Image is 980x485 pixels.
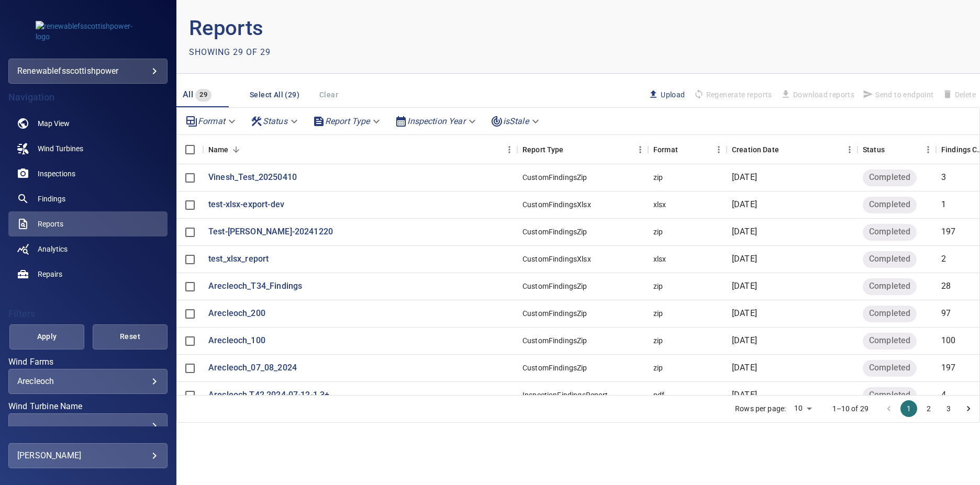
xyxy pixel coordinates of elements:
a: test_xlsx_report [208,253,269,265]
p: 97 [941,308,951,320]
button: Menu [502,142,517,157]
p: [DATE] [732,389,757,401]
a: inspections noActive [8,161,168,186]
a: test-xlsx-export-dev [208,199,284,211]
em: Format [198,116,225,126]
div: zip [653,227,663,237]
a: Arecleoch_07_08_2024 [208,362,297,374]
button: Sort [779,142,794,157]
p: Arecleoch_200 [208,308,265,320]
div: Status [863,135,885,164]
div: CustomFindingsXlsx [522,199,591,210]
a: findings noActive [8,186,168,211]
button: Sort [678,142,693,157]
a: Arecleoch_T34_Findings [208,280,302,292]
div: Report Type [308,112,387,130]
button: Sort [885,142,899,157]
div: InspectionFindingsReport [522,390,608,400]
span: Apply [23,330,71,343]
p: 3 [941,172,946,184]
div: Creation Date [732,135,779,164]
button: Reset [93,324,168,349]
div: pdf [653,390,664,400]
a: reports active [8,211,168,236]
div: zip [653,308,663,319]
a: repairs noActive [8,262,168,287]
span: Completed [863,172,917,184]
div: CustomFindingsZip [522,281,587,291]
div: 10 [790,401,815,416]
button: Go to page 3 [940,400,957,417]
span: 29 [195,89,211,101]
button: Sort [564,142,578,157]
button: Go to page 2 [920,400,937,417]
button: Upload [644,86,689,104]
div: Format [653,135,678,164]
p: 4 [941,389,946,401]
button: Go to next page [960,400,977,417]
a: map noActive [8,111,168,136]
div: Name [208,135,229,164]
p: Showing 29 of 29 [189,46,271,59]
p: Rows per page: [735,403,786,414]
span: Completed [863,226,917,238]
div: CustomFindingsZip [522,363,587,373]
label: Wind Turbine Name [8,402,168,411]
div: Creation Date [727,135,857,164]
a: Test-[PERSON_NAME]-20241220 [208,226,333,238]
div: zip [653,281,663,291]
p: 28 [941,280,951,292]
span: Completed [863,308,917,320]
span: Reset [106,330,154,343]
div: renewablefsscottishpower [8,59,168,84]
nav: pagination navigation [879,400,978,417]
span: Map View [38,118,70,129]
p: [DATE] [732,199,757,211]
div: [PERSON_NAME] [17,447,159,464]
span: Wind Turbines [38,143,83,154]
div: CustomFindingsZip [522,172,587,183]
label: Wind Farms [8,358,168,366]
div: CustomFindingsZip [522,335,587,346]
span: Completed [863,280,917,292]
span: Completed [863,199,917,211]
div: Report Type [517,135,648,164]
span: Completed [863,253,917,265]
button: page 1 [900,400,917,417]
div: CustomFindingsZip [522,227,587,237]
a: analytics noActive [8,236,168,262]
div: isStale [486,112,545,130]
p: 1 [941,199,946,211]
button: Select All (29) [246,85,304,105]
p: 197 [941,226,955,238]
p: [DATE] [732,335,757,347]
p: 100 [941,335,955,347]
div: Status [246,112,304,130]
div: Report Type [522,135,564,164]
img: renewablefsscottishpower-logo [36,21,140,42]
p: [DATE] [732,226,757,238]
a: windturbines noActive [8,136,168,161]
div: CustomFindingsXlsx [522,254,591,264]
div: Arecleoch [17,376,159,386]
span: Findings [38,194,65,204]
div: Format [648,135,727,164]
div: xlsx [653,199,666,210]
span: All [183,89,193,99]
div: CustomFindingsZip [522,308,587,319]
span: Upload [648,89,685,100]
em: Status [263,116,287,126]
em: isStale [503,116,529,126]
p: [DATE] [732,172,757,184]
h4: Navigation [8,92,168,103]
div: zip [653,335,663,346]
button: Menu [920,142,936,157]
button: Menu [842,142,857,157]
div: xlsx [653,254,666,264]
a: Vinesh_Test_20250410 [208,172,297,184]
